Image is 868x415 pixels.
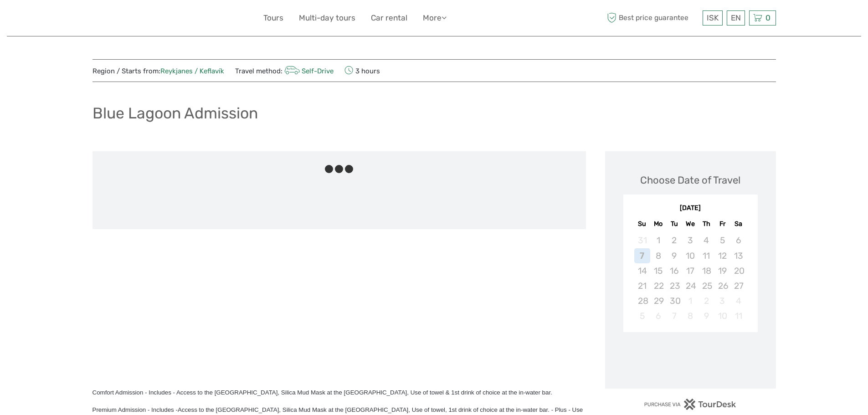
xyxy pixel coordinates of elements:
[714,248,730,263] div: Not available Friday, September 12th, 2025
[714,218,730,230] div: Fr
[344,64,380,77] span: 3 hours
[650,308,666,323] div: Not available Monday, October 6th, 2025
[688,356,693,362] div: Loading...
[634,263,650,278] div: Not available Sunday, September 14th, 2025
[666,278,682,293] div: Not available Tuesday, September 23rd, 2025
[650,263,666,278] div: Not available Monday, September 15th, 2025
[650,248,666,263] div: Not available Monday, September 8th, 2025
[730,293,746,308] div: Not available Saturday, October 4th, 2025
[682,263,698,278] div: Not available Wednesday, September 17th, 2025
[634,308,650,323] div: Not available Sunday, October 5th, 2025
[650,293,666,308] div: Not available Monday, September 29th, 2025
[235,64,334,77] span: Travel method:
[682,248,698,263] div: Not available Wednesday, September 10th, 2025
[699,308,714,323] div: Not available Thursday, October 9th, 2025
[682,218,698,230] div: We
[666,248,682,263] div: Not available Tuesday, September 9th, 2025
[730,278,746,293] div: Not available Saturday, September 27th, 2025
[666,308,682,323] div: Not available Tuesday, October 7th, 2025
[634,278,650,293] div: Not available Sunday, September 21st, 2025
[634,233,650,248] div: Not available Sunday, August 31st, 2025
[682,278,698,293] div: Not available Wednesday, September 24th, 2025
[623,204,758,213] div: [DATE]
[666,263,682,278] div: Not available Tuesday, September 16th, 2025
[699,248,714,263] div: Not available Thursday, September 11th, 2025
[423,11,447,25] a: More
[714,293,730,308] div: Not available Friday, October 3rd, 2025
[634,293,650,308] div: Not available Sunday, September 28th, 2025
[699,293,714,308] div: Not available Thursday, October 2nd, 2025
[730,263,746,278] div: Not available Saturday, September 20th, 2025
[92,7,139,29] img: 632-1a1f61c2-ab70-46c5-a88f-57c82c74ba0d_logo_small.jpg
[699,263,714,278] div: Not available Thursday, September 18th, 2025
[666,233,682,248] div: Not available Tuesday, September 2nd, 2025
[650,278,666,293] div: Not available Monday, September 22nd, 2025
[92,67,224,76] span: Region / Starts from:
[699,233,714,248] div: Not available Thursday, September 4th, 2025
[730,308,746,323] div: Not available Saturday, October 11th, 2025
[714,308,730,323] div: Not available Friday, October 10th, 2025
[644,399,736,410] img: PurchaseViaTourDesk.png
[764,13,772,22] span: 0
[699,218,714,230] div: Th
[682,293,698,308] div: Not available Wednesday, October 1st, 2025
[650,218,666,230] div: Mo
[282,67,334,75] a: Self-Drive
[714,263,730,278] div: Not available Friday, September 19th, 2025
[727,10,745,26] div: EN
[92,388,586,397] div: Comfort Admission - Includes - Access to the [GEOGRAPHIC_DATA], Silica Mud Mask at the [GEOGRAPHI...
[92,104,258,123] h1: Blue Lagoon Admission
[634,218,650,230] div: Su
[640,173,740,187] div: Choose Date of Travel
[730,218,746,230] div: Sa
[682,308,698,323] div: Not available Wednesday, October 8th, 2025
[160,67,224,75] a: Reykjanes / Keflavík
[714,278,730,293] div: Not available Friday, September 26th, 2025
[650,233,666,248] div: Not available Monday, September 1st, 2025
[626,233,755,323] div: month 2025-09
[730,233,746,248] div: Not available Saturday, September 6th, 2025
[263,11,283,25] a: Tours
[666,218,682,230] div: Tu
[666,293,682,308] div: Not available Tuesday, September 30th, 2025
[299,11,355,25] a: Multi-day tours
[714,233,730,248] div: Not available Friday, September 5th, 2025
[605,10,700,26] span: Best price guarantee
[634,248,650,263] div: Not available Sunday, September 7th, 2025
[699,278,714,293] div: Not available Thursday, September 25th, 2025
[707,13,719,22] span: ISK
[730,248,746,263] div: Not available Saturday, September 13th, 2025
[682,233,698,248] div: Not available Wednesday, September 3rd, 2025
[371,11,407,25] a: Car rental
